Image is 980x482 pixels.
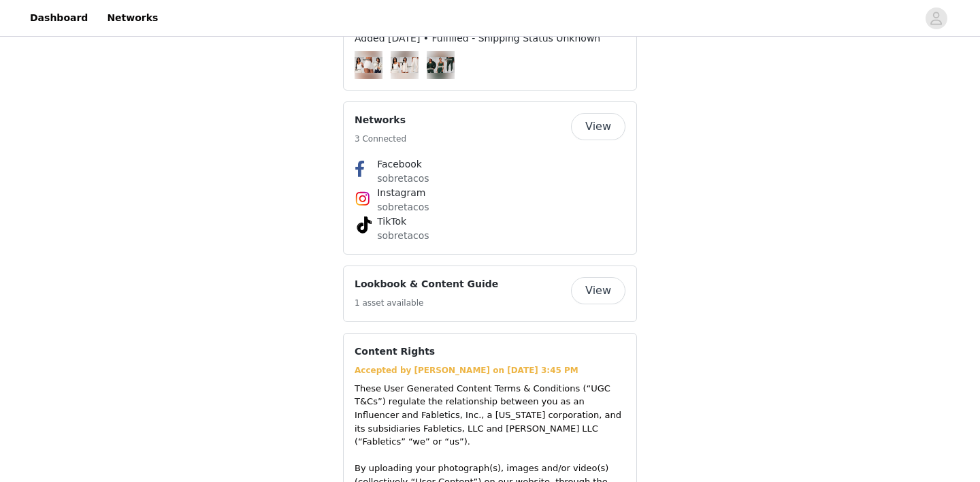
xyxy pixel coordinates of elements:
img: #2 KHLOE [355,57,382,73]
button: View [571,277,625,304]
a: Networks [99,3,166,33]
div: avatar [930,7,943,29]
img: Instagram Icon [355,191,371,207]
h4: Lookbook & Content Guide [355,277,498,291]
button: View [571,113,625,140]
div: Accepted by [PERSON_NAME] on [DATE] 3:45 PM [355,364,625,376]
p: sobretacos [377,200,603,214]
p: These User Generated Content Terms & Conditions (“UGC T&Cs”) regulate the relationship between yo... [355,382,625,449]
h4: Instagram [377,186,603,200]
h4: Networks [355,113,406,127]
h5: 1 asset available [355,297,498,309]
a: Dashboard [22,3,96,33]
h4: Facebook [377,157,603,172]
div: Lookbook & Content Guide [343,266,637,322]
h4: Content Rights [355,344,435,359]
div: Networks [343,101,637,255]
p: sobretacos [377,172,603,186]
h4: TikTok [377,214,603,229]
h5: 3 Connected [355,133,406,145]
span: Added [DATE] • Fulfilled - Shipping Status Unknown [355,31,600,46]
p: sobretacos [377,229,603,243]
img: #7 KHLOE [427,57,455,73]
img: #6 KHLOE [391,57,419,73]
